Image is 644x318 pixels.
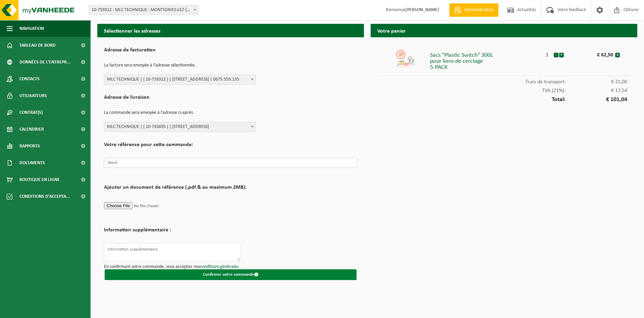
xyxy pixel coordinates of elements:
[19,71,40,87] span: Contacts
[566,97,627,103] span: € 101,04
[559,53,564,57] button: +
[449,3,498,17] a: Demande devis
[104,122,256,132] span: MLC TECHNIQUE | ( 10-745695 ) | RUE DU CALVAIRE 14, 7870 LENS
[19,104,43,121] span: Contrat(s)
[19,154,45,171] span: Documents
[578,49,615,58] div: € 62,50
[104,75,256,85] span: MLC TECHNIQUE | ( 10-759312 ) | RUE DES RALLONGES 10, 7870 MONTIGNIES-LEZ-LENS | 0679.559.135
[19,138,40,154] span: Rapports
[97,24,364,37] h2: Sélectionner les adresses
[371,24,637,37] h2: Votre panier
[615,53,620,57] button: x
[19,37,56,54] span: Tableau de bord
[566,79,627,85] span: € 21,00
[104,122,256,132] span: MLC TECHNIQUE | ( 10-745695 ) | RUE DU CALVAIRE 14, 7870 LENS
[377,93,631,103] div: Total:
[104,95,357,104] h2: Adresse de livraison
[19,20,44,37] span: Navigation
[104,47,357,56] h2: Adresse de facturation
[19,171,60,188] span: Boutique en ligne
[377,85,631,93] div: TVA (21%):
[200,264,241,269] a: conditions générales .
[89,5,199,15] span: 10-759312 - MLC TECHNIQUE - MONTIGNIES-LEZ-LENS
[104,75,256,84] span: MLC TECHNIQUE | ( 10-759312 ) | RUE DES RALLONGES 10, 7870 MONTIGNIES-LEZ-LENS | 0679.559.135
[104,142,357,151] h2: Votre référence pour cette commande:
[377,76,631,85] div: Frais de transport:
[566,88,627,93] span: € 17,54
[463,7,495,13] span: Demande devis
[554,53,558,57] button: -
[89,5,198,15] span: 10-759312 - MLC TECHNIQUE - MONTIGNIES-LEZ-LENS
[19,54,71,71] span: Données de l'entrepr...
[104,185,247,194] h2: Ajouter un document de référence (.pdf & au maximum 2MB):
[104,107,357,119] p: La commande sera envoyée à l'adresse ci-après.
[19,188,70,205] span: Conditions d'accepta...
[104,60,357,71] p: La facture sera envoyée à l'adresse sélectionnée.
[105,269,357,280] button: Confirmer votre commande
[19,87,47,104] span: Utilisateurs
[541,49,553,58] div: 1
[104,227,171,236] h2: Information supplémentaire :
[430,49,541,71] div: Sacs "Plastic Switch" 300L pour liens de cerclage 5-PACK
[395,49,416,69] img: 01-999952
[104,158,357,168] input: Votre référence pour cette commande
[104,265,357,269] p: En confirmant votre commande, vous acceptez nos
[406,7,439,12] strong: [PERSON_NAME]
[19,121,44,138] span: Calendrier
